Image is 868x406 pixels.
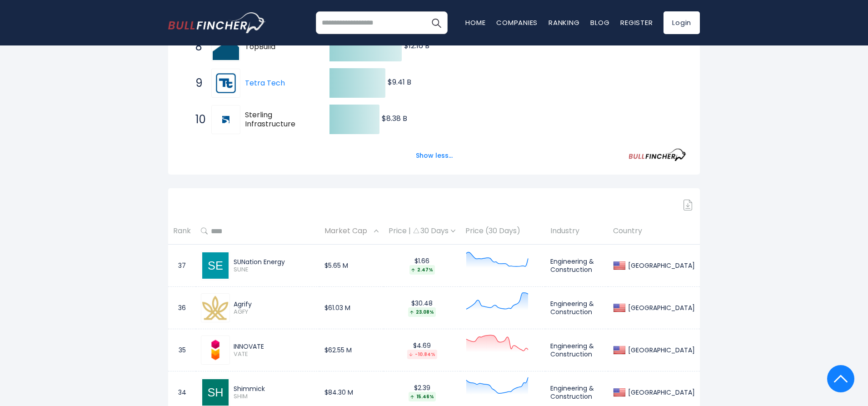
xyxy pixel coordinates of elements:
[245,110,314,130] span: Sterling Infrastructure
[202,337,229,363] img: VATE.png
[168,287,196,329] td: 36
[191,39,200,55] span: 8
[202,295,229,321] img: AGFY.png
[234,308,314,316] span: AGFY
[545,245,608,287] td: Engineering & Construction
[389,257,455,275] div: $1.66
[234,258,314,266] div: SUNation Energy
[234,266,314,274] span: SUNE
[389,226,455,236] div: Price | 30 Days
[234,393,314,401] span: SHIM
[168,329,196,371] td: 35
[425,11,448,34] button: Search
[409,392,436,401] div: 15.46%
[465,18,485,27] a: Home
[211,69,245,98] a: Tetra Tech
[389,341,455,359] div: $4.69
[319,287,384,329] td: $61.03 M
[549,18,579,27] a: Ranking
[234,300,314,308] div: Agrify
[191,112,200,127] span: 10
[168,218,196,245] th: Rank
[168,245,196,287] td: 37
[545,218,608,245] th: Industry
[213,34,239,60] img: TopBuild
[626,346,695,354] div: [GEOGRAPHIC_DATA]
[191,75,200,91] span: 9
[319,245,384,287] td: $5.65 M
[234,385,314,393] div: Shimmick
[409,265,435,275] div: 2.47%
[389,299,455,317] div: $30.48
[234,351,314,358] span: VATE
[319,329,384,371] td: $62.55 M
[407,350,437,359] div: -10.84%
[663,11,700,34] a: Login
[545,287,608,329] td: Engineering & Construction
[626,304,695,312] div: [GEOGRAPHIC_DATA]
[410,148,458,163] button: Show less...
[389,384,455,401] div: $2.39
[408,307,436,317] div: 23.08%
[168,12,266,33] img: bullfincher logo
[545,329,608,371] td: Engineering & Construction
[626,261,695,270] div: [GEOGRAPHIC_DATA]
[245,78,285,88] a: Tetra Tech
[234,342,314,351] div: INNOVATE
[213,70,239,96] img: Tetra Tech
[324,224,372,238] span: Market Cap
[382,113,407,124] text: $8.38 B
[404,40,429,51] text: $12.16 B
[168,12,266,33] a: Go to homepage
[590,18,609,27] a: Blog
[620,18,653,27] a: Register
[496,18,538,27] a: Companies
[388,77,411,87] text: $9.41 B
[460,218,545,245] th: Price (30 Days)
[626,388,695,396] div: [GEOGRAPHIC_DATA]
[222,116,229,123] img: Sterling Infrastructure
[245,42,314,52] span: TopBuild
